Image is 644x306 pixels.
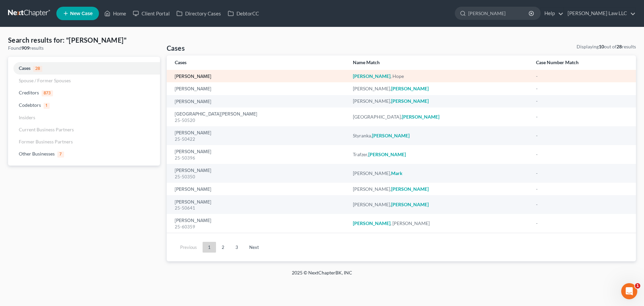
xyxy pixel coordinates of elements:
[175,187,211,192] a: [PERSON_NAME]
[536,73,628,80] div: -
[353,98,525,104] div: [PERSON_NAME],
[244,242,264,253] a: Next
[175,205,342,211] div: 25-50641
[33,66,42,72] span: 28
[541,7,563,19] a: Help
[70,11,93,16] span: New Case
[19,151,55,157] span: Other Businesses
[8,45,160,51] div: Found results
[19,65,31,71] span: Cases
[353,220,390,226] em: [PERSON_NAME]
[353,132,525,139] div: Styranka,
[8,148,160,160] a: Other Businesses7
[536,98,628,104] div: -
[175,112,257,117] a: [GEOGRAPHIC_DATA][PERSON_NAME]
[536,170,628,177] div: -
[8,62,160,75] a: Cases28
[173,7,224,19] a: Directory Cases
[175,74,211,79] a: [PERSON_NAME]
[8,87,160,99] a: Creditors873
[19,127,74,132] span: Current Business Partners
[635,283,640,289] span: 1
[129,7,173,19] a: Client Portal
[175,136,342,142] div: 25-50422
[8,75,160,87] a: Spouse / Former Spouses
[57,151,64,158] span: 7
[216,242,230,253] a: 2
[44,103,50,109] span: 1
[536,186,628,192] div: -
[391,202,429,207] em: [PERSON_NAME]
[175,224,342,230] div: 25-60359
[536,114,628,120] div: -
[402,114,439,120] em: [PERSON_NAME]
[230,242,244,253] a: 3
[175,174,342,180] div: 25-50350
[175,99,211,104] a: [PERSON_NAME]
[167,55,347,70] th: Cases
[564,7,636,19] a: [PERSON_NAME] Law LLC
[19,90,39,95] span: Creditors
[353,151,525,158] div: Trafzer,
[353,186,525,192] div: [PERSON_NAME],
[353,85,525,92] div: [PERSON_NAME],
[353,201,525,208] div: [PERSON_NAME],
[391,86,429,91] em: [PERSON_NAME]
[175,168,211,173] a: [PERSON_NAME]
[8,124,160,136] a: Current Business Partners
[599,44,604,49] strong: 10
[8,99,160,112] a: Codebtors1
[536,151,628,158] div: -
[175,117,342,124] div: 25-50520
[8,136,160,148] a: Former Business Partners
[19,139,73,144] span: Former Business Partners
[203,242,216,253] a: 1
[391,170,402,176] em: Mark
[353,73,525,80] div: , Hope
[19,78,71,83] span: Spouse / Former Spouses
[175,218,211,223] a: [PERSON_NAME]
[8,35,160,45] h4: Search results for: "[PERSON_NAME]"
[468,7,530,19] input: Search by name...
[167,43,185,53] h4: Cases
[353,73,390,79] em: [PERSON_NAME]
[536,85,628,92] div: -
[101,7,129,19] a: Home
[175,155,342,161] div: 25-50396
[175,149,211,154] a: [PERSON_NAME]
[536,201,628,208] div: -
[347,55,531,70] th: Name Match
[175,200,211,205] a: [PERSON_NAME]
[621,283,637,299] iframe: Intercom live chat
[353,220,525,227] div: , [PERSON_NAME]
[21,45,30,51] strong: 909
[19,115,35,120] span: Insiders
[224,7,262,19] a: DebtorCC
[175,131,211,135] a: [PERSON_NAME]
[616,44,622,49] strong: 28
[536,132,628,139] div: -
[391,186,429,192] em: [PERSON_NAME]
[42,90,53,96] span: 873
[353,114,525,120] div: [GEOGRAPHIC_DATA],
[8,112,160,124] a: Insiders
[175,87,211,91] a: [PERSON_NAME]
[19,102,41,108] span: Codebtors
[531,55,636,70] th: Case Number Match
[353,170,525,177] div: [PERSON_NAME],
[577,43,636,50] div: Displaying out of results
[131,269,513,281] div: 2025 © NextChapterBK, INC
[372,133,410,138] em: [PERSON_NAME]
[391,98,429,104] em: [PERSON_NAME]
[368,151,406,157] em: [PERSON_NAME]
[536,220,628,227] div: -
